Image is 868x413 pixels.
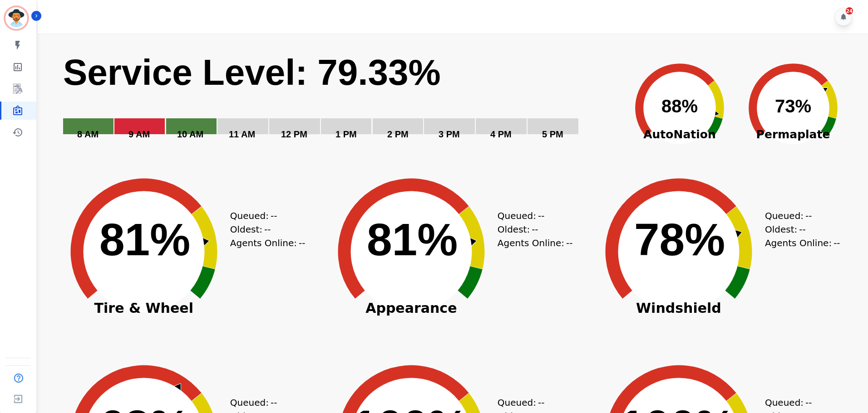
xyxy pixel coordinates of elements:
text: 2 PM [387,129,409,139]
span: -- [805,396,812,409]
span: -- [799,223,805,236]
span: Windshield [588,304,769,313]
div: Queued: [230,396,298,409]
span: -- [833,236,840,250]
div: Oldest: [230,223,298,236]
span: -- [271,209,277,223]
span: Tire & Wheel [53,304,235,313]
text: 88% [661,96,698,116]
text: 8 AM [77,129,99,139]
span: Appearance [321,304,502,313]
svg: Service Level: 0% [62,50,621,152]
span: AutoNation [623,126,736,143]
img: Bordered avatar [5,7,27,29]
text: 81% [367,214,458,265]
text: 12 PM [281,129,307,139]
text: 11 AM [229,129,255,139]
div: Queued: [230,209,298,223]
div: 24 [846,7,853,15]
div: Oldest: [498,223,566,236]
span: -- [538,209,544,223]
div: Queued: [498,209,566,223]
span: -- [532,223,538,236]
text: 9 AM [128,129,150,139]
text: 78% [634,214,725,265]
span: -- [271,396,277,409]
span: -- [538,396,544,409]
text: 3 PM [439,129,460,139]
text: 1 PM [335,129,357,139]
text: 81% [99,214,190,265]
div: Agents Online: [498,236,575,250]
div: Queued: [498,396,566,409]
text: Service Level: 79.33% [63,52,441,92]
span: -- [805,209,812,223]
span: -- [299,236,305,250]
text: 10 AM [177,129,203,139]
span: -- [566,236,572,250]
span: -- [264,223,271,236]
div: Queued: [765,396,833,409]
div: Queued: [765,209,833,223]
text: 5 PM [542,129,563,139]
text: 73% [775,96,811,116]
text: 4 PM [490,129,512,139]
span: Permaplate [736,126,850,143]
div: Oldest: [765,223,833,236]
div: Agents Online: [230,236,307,250]
div: Agents Online: [765,236,842,250]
